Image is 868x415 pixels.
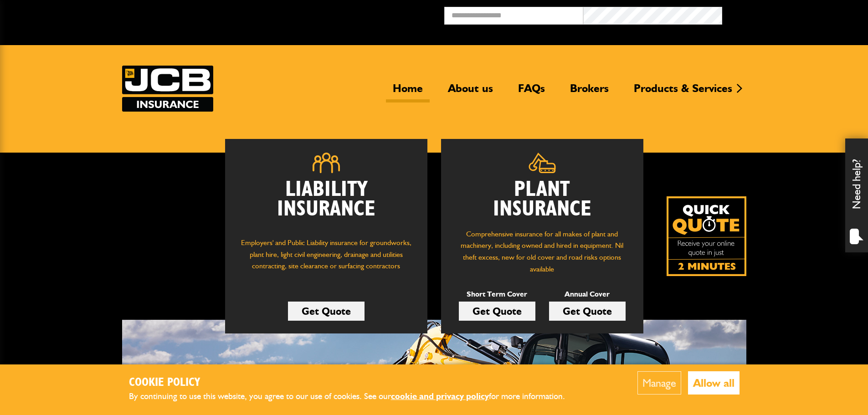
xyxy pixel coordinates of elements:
h2: Liability Insurance [239,180,414,228]
a: Get Quote [288,302,365,321]
p: Comprehensive insurance for all makes of plant and machinery, including owned and hired in equipm... [455,228,630,275]
a: FAQs [511,82,552,102]
div: Need help? [845,138,868,252]
button: Allow all [688,371,740,395]
a: Products & Services [627,82,739,102]
button: Manage [637,371,681,395]
p: Short Term Cover [459,288,535,300]
img: Quick Quote [667,196,746,276]
button: Broker Login [722,7,861,21]
a: JCB Insurance Services [122,66,213,112]
a: About us [441,82,500,102]
img: JCB Insurance Services logo [122,66,213,112]
p: Annual Cover [549,288,626,300]
a: Brokers [563,82,616,102]
a: Home [386,82,430,102]
h2: Plant Insurance [455,180,630,219]
a: cookie and privacy policy [391,391,489,401]
h2: Cookie Policy [129,376,580,390]
a: Get Quote [459,302,535,321]
a: Get Quote [549,302,626,321]
p: Employers' and Public Liability insurance for groundworks, plant hire, light civil engineering, d... [239,237,414,281]
a: Get your insurance quote isn just 2-minutes [667,196,746,276]
p: By continuing to use this website, you agree to our use of cookies. See our for more information. [129,389,580,404]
